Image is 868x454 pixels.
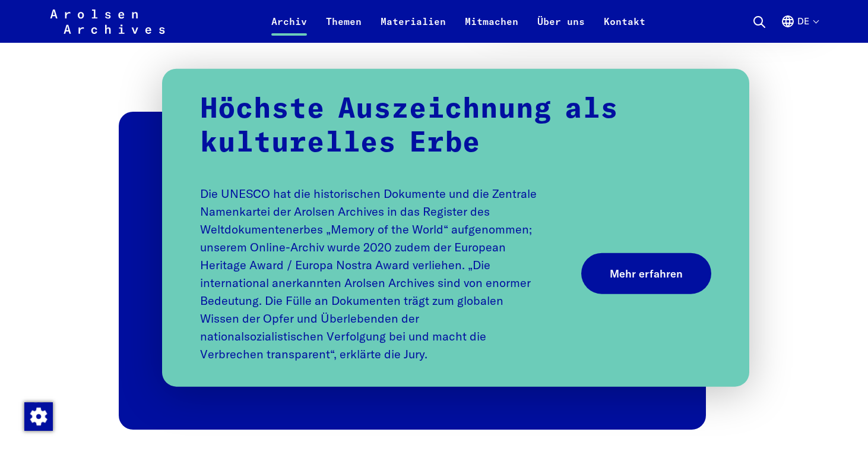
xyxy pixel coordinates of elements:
[581,253,711,294] a: Mehr erfahren
[262,14,316,43] a: Archiv
[24,402,53,431] img: Zustimmung ändern
[262,7,655,36] nav: Primär
[455,14,528,43] a: Mitmachen
[316,14,371,43] a: Themen
[610,266,683,282] span: Mehr erfahren
[371,14,455,43] a: Materialien
[528,14,594,43] a: Über uns
[781,14,818,43] button: Deutsch, Sprachauswahl
[200,94,618,157] strong: Höchste Auszeichnung als kulturelles Erbe
[594,14,655,43] a: Kontakt
[200,184,541,362] p: Die UNESCO hat die historischen Dokumente und die Zentrale Namenkartei der Arolsen Archives in da...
